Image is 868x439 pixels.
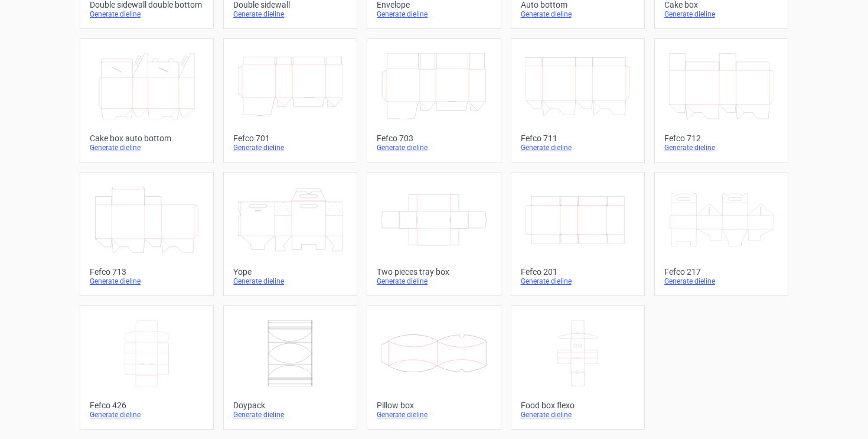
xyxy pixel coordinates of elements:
div: Generate dieline [90,277,204,286]
a: Fefco 201Generate dieline [511,172,645,296]
div: Generate dieline [377,143,491,152]
a: Fefco 217Generate dieline [654,172,788,296]
a: Cake box auto bottomGenerate dieline [80,38,214,162]
a: Pillow boxGenerate dieline [367,305,501,430]
div: Generate dieline [521,277,635,286]
div: Generate dieline [377,9,491,19]
a: Fefco 701Generate dieline [223,38,357,162]
div: Generate dieline [521,9,635,19]
a: Two pieces tray boxGenerate dieline [367,172,501,296]
div: Fefco 713 [90,267,204,277]
div: Food box flexo [521,401,635,410]
div: Cake box auto bottom [90,134,204,143]
a: Fefco 703Generate dieline [367,38,501,162]
div: Generate dieline [377,410,491,420]
div: Pillow box [377,401,491,410]
div: Fefco 201 [521,267,635,277]
div: Fefco 703 [377,134,491,143]
a: DoypackGenerate dieline [223,305,357,430]
div: Generate dieline [90,410,204,420]
div: Generate dieline [664,9,778,19]
div: Generate dieline [664,277,778,286]
div: Two pieces tray box [377,267,491,277]
div: Fefco 426 [90,401,204,410]
div: Fefco 217 [664,267,778,277]
a: Fefco 713Generate dieline [80,172,214,296]
div: Generate dieline [233,143,347,152]
a: Food box flexoGenerate dieline [511,305,645,430]
a: Fefco 712Generate dieline [654,38,788,162]
div: Fefco 701 [233,134,347,143]
div: Generate dieline [521,143,635,152]
div: Fefco 711 [521,134,635,143]
div: Doypack [233,401,347,410]
div: Generate dieline [664,143,778,152]
div: Fefco 712 [664,134,778,143]
a: Fefco 711Generate dieline [511,38,645,162]
div: Generate dieline [521,410,635,420]
div: Generate dieline [90,143,204,152]
div: Yope [233,267,347,277]
div: Generate dieline [377,277,491,286]
div: Generate dieline [233,410,347,420]
div: Generate dieline [233,277,347,286]
a: Fefco 426Generate dieline [80,305,214,430]
a: YopeGenerate dieline [223,172,357,296]
div: Generate dieline [233,9,347,19]
div: Generate dieline [90,9,204,19]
